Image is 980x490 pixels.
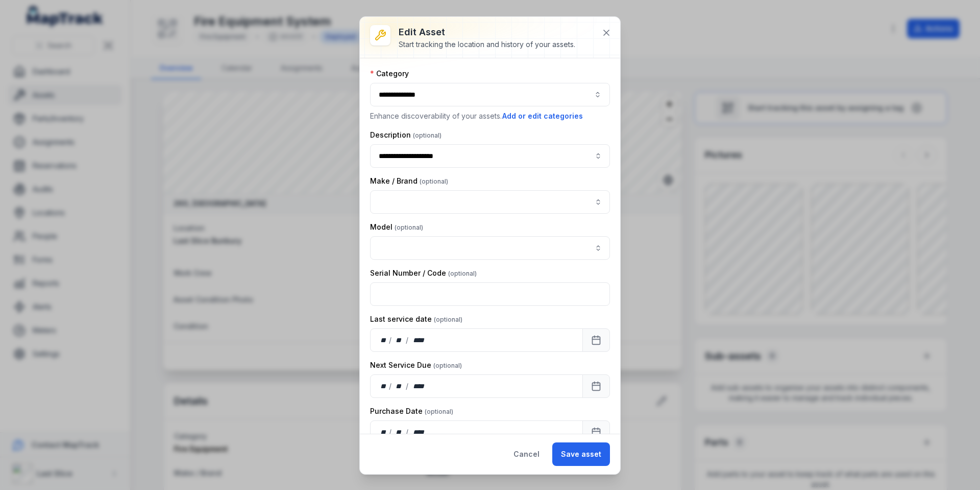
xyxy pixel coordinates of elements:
[370,222,423,232] label: Model
[582,374,610,398] button: Calendar
[379,427,389,437] div: day,
[370,130,442,140] label: Description
[406,381,409,391] div: /
[399,25,575,39] h3: Edit asset
[409,427,428,437] div: year,
[582,328,610,352] button: Calendar
[406,427,409,437] div: /
[582,420,610,444] button: Calendar
[393,381,406,391] div: month,
[370,190,610,214] input: asset-edit:cf[ebb60b7c-a6c7-4352-97cf-f2206141bd39]-label
[389,335,393,345] div: /
[399,39,575,50] div: Start tracking the location and history of your assets.
[552,442,610,466] button: Save asset
[379,335,389,345] div: day,
[393,335,406,345] div: month,
[370,268,477,278] label: Serial Number / Code
[393,427,406,437] div: month,
[370,69,409,79] label: Category
[409,335,428,345] div: year,
[370,236,610,260] input: asset-edit:cf[08eaddf7-07cd-453f-a58e-3fff727ebd05]-label
[505,442,548,466] button: Cancel
[370,406,453,416] label: Purchase Date
[389,381,393,391] div: /
[389,427,393,437] div: /
[370,144,610,168] input: asset-edit:description-label
[370,176,448,186] label: Make / Brand
[370,314,462,324] label: Last service date
[409,381,428,391] div: year,
[406,335,409,345] div: /
[379,381,389,391] div: day,
[502,110,583,122] button: Add or edit categories
[370,360,462,370] label: Next Service Due
[370,110,610,122] p: Enhance discoverability of your assets.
